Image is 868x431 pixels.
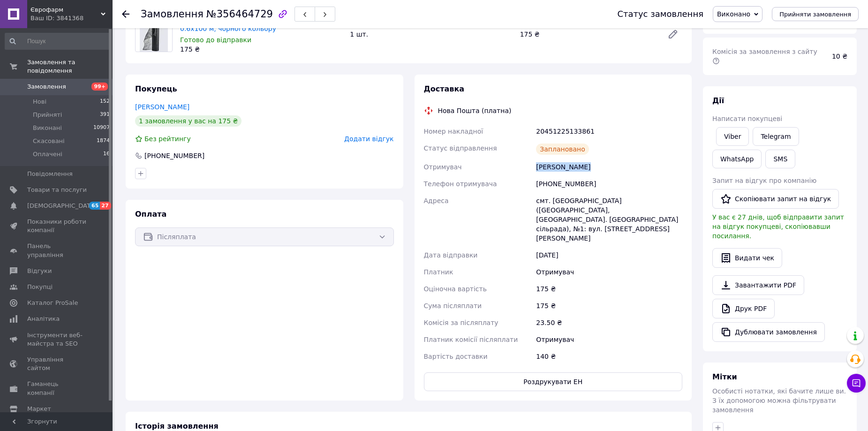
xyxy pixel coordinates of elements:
div: [PHONE_NUMBER] [534,175,684,192]
span: 16 [103,150,110,159]
span: Дата відправки [424,251,478,259]
span: 152 [100,98,110,106]
span: 27 [100,202,111,210]
span: Оплачені [33,150,62,159]
span: Особисті нотатки, які бачите лише ви. З їх допомогою можна фільтрувати замовлення [712,387,846,414]
span: Маркет [27,405,51,413]
span: Прийняти замовлення [779,11,851,18]
span: Повідомлення [27,170,73,178]
div: Статус замовлення [617,9,703,19]
button: Чат з покупцем [847,374,866,393]
div: 175 ₴ [534,280,684,297]
span: Управління сайтом [27,355,87,372]
span: Товари та послуги [27,186,87,194]
span: Дії [712,96,724,105]
span: Адреса [424,197,449,204]
span: Готово до відправки [180,36,251,44]
span: Отримувач [424,163,462,171]
span: Гаманець компанії [27,380,87,397]
span: Єврофарм [30,6,101,14]
span: Сума післяплати [424,302,482,310]
span: Відгуки [27,267,52,275]
span: У вас є 27 днів, щоб відправити запит на відгук покупцеві, скопіювавши посилання. [712,213,844,240]
span: Аналітика [27,315,60,323]
span: Замовлення [27,83,66,91]
span: Замовлення та повідомлення [27,58,113,75]
a: Редагувати [664,25,682,44]
span: Платник [424,268,453,276]
span: Виконано [717,10,750,18]
div: Отримувач [534,264,684,280]
span: Нові [33,98,46,106]
span: №356464729 [206,8,273,20]
div: смт. [GEOGRAPHIC_DATA] ([GEOGRAPHIC_DATA], [GEOGRAPHIC_DATA]. [GEOGRAPHIC_DATA] сільрада), №1: ву... [534,192,684,247]
button: Скопіювати запит на відгук [712,189,839,209]
a: Viber [716,127,749,146]
div: Нова Пошта (платна) [436,106,514,115]
span: Номер накладної [424,128,483,135]
button: Роздрукувати ЕН [424,372,683,391]
div: [DATE] [534,247,684,264]
div: 1 шт. [346,28,516,41]
div: Повернутися назад [122,9,129,19]
span: Оплата [135,210,166,219]
div: 175 ₴ [180,45,342,54]
span: Виконані [33,124,62,132]
div: Заплановано [536,144,589,155]
span: 10907 [93,124,110,132]
div: 20451225133861 [534,123,684,140]
div: 140 ₴ [534,348,684,365]
span: Покупці [27,283,53,291]
input: Пошук [5,33,111,50]
span: Покупець [135,84,177,93]
span: Телефон отримувача [424,180,497,188]
div: 175 ₴ [534,297,684,314]
span: 99+ [91,83,108,91]
span: Панель управління [27,242,87,259]
a: Завантажити PDF [712,275,804,295]
span: Без рейтингу [144,135,191,143]
span: Оціночна вартість [424,285,487,293]
span: Замовлення [141,8,204,20]
div: 1 замовлення у вас на 175 ₴ [135,115,242,127]
div: 23.50 ₴ [534,314,684,331]
span: Комісія за замовлення з сайту [712,48,819,65]
span: Платник комісії післяплати [424,336,518,343]
span: Показники роботи компанії [27,218,87,234]
button: SMS [765,150,795,168]
span: Історія замовлення [135,422,219,431]
span: Доставка [424,84,465,93]
span: Статус відправлення [424,144,497,152]
span: 1874 [97,137,110,145]
div: 175 ₴ [516,28,660,41]
a: Простирадла в рулоні ТМ Рожева Білявка, 0.6х100 м, чорного кольору [180,15,326,32]
div: [PERSON_NAME] [534,159,684,175]
span: Мітки [712,372,737,381]
span: Запит на відгук про компанію [712,177,816,184]
a: WhatsApp [712,150,762,168]
span: Комісія за післяплату [424,319,498,326]
div: 10 ₴ [826,46,853,67]
button: Прийняти замовлення [772,7,859,21]
div: Отримувач [534,331,684,348]
div: Ваш ID: 3841368 [30,14,113,23]
span: Скасовані [33,137,65,145]
a: Друк PDF [712,299,775,318]
span: Написати покупцеві [712,115,782,122]
span: Додати відгук [344,135,393,143]
span: Інструменти веб-майстра та SEO [27,331,87,348]
a: [PERSON_NAME] [135,103,189,111]
img: Простирадла в рулоні ТМ Рожева Білявка, 0.6х100 м, чорного кольору [140,15,167,52]
span: 391 [100,111,110,119]
button: Видати чек [712,248,782,268]
span: [DEMOGRAPHIC_DATA] [27,202,97,210]
a: Telegram [753,127,799,146]
span: Прийняті [33,111,62,119]
span: 65 [89,202,100,210]
button: Дублювати замовлення [712,322,825,342]
span: Вартість доставки [424,353,488,360]
span: Каталог ProSale [27,299,78,307]
div: [PHONE_NUMBER] [143,151,205,160]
